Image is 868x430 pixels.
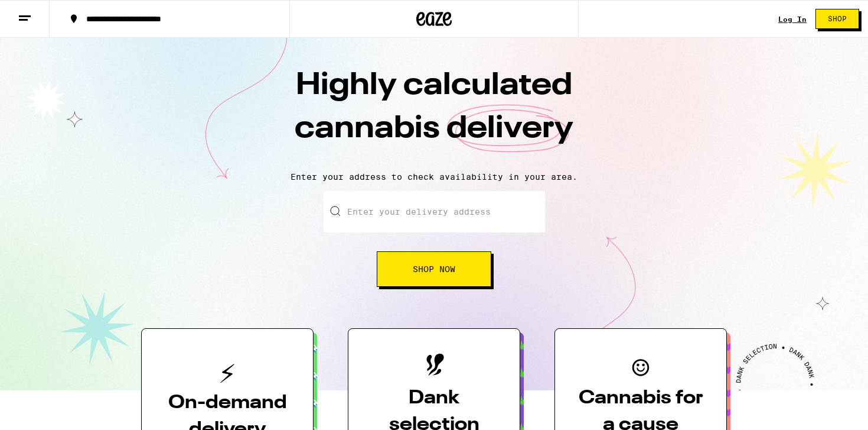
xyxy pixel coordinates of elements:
a: Shop [807,9,868,29]
span: Shop [828,15,847,22]
h1: Highly calculated cannabis delivery [227,64,641,163]
input: Enter your delivery address [324,191,545,232]
span: Shop Now [413,265,455,273]
button: Shop [815,9,859,29]
button: Shop Now [377,251,491,287]
p: Enter your address to check availability in your area. [12,172,856,182]
a: Log In [778,15,807,23]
